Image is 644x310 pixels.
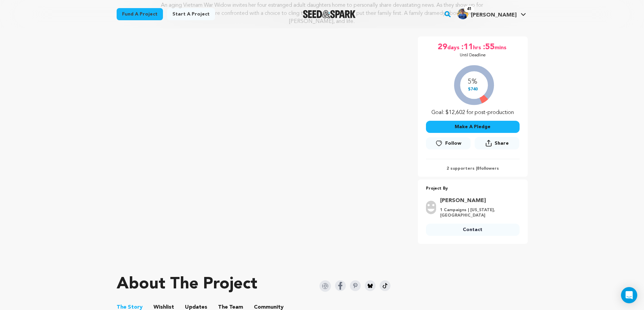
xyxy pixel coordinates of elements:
span: days [447,42,461,53]
a: Brijesh G.'s Profile [456,7,527,19]
p: 1 Campaigns | [US_STATE], [GEOGRAPHIC_DATA] [440,207,516,218]
div: Brijesh G.'s Profile [457,8,517,19]
img: Seed&Spark Logo Dark Mode [303,10,356,18]
p: Until Deadline [460,53,486,58]
button: Share [475,137,519,149]
a: Contact [426,224,520,236]
span: :55 [482,42,495,53]
span: hrs [473,42,482,53]
img: user.png [426,201,436,214]
p: 2 supporters | followers [426,166,520,171]
span: Share [495,140,509,147]
span: [PERSON_NAME] [471,12,517,18]
span: 8 [477,167,479,171]
span: Follow [445,140,461,147]
a: Fund a project [117,8,163,20]
p: Project By [426,185,520,193]
button: Follow [426,137,471,149]
img: Seed&Spark Instagram Icon [319,280,331,292]
img: Seed&Spark Bluesky Icon [365,280,376,291]
span: Share [475,137,519,152]
button: Make A Pledge [426,121,520,133]
h1: About The Project [117,276,257,292]
img: Seed&Spark Tiktok Icon [380,280,390,291]
span: 29 [438,42,447,53]
span: :11 [461,42,473,53]
img: Seed&Spark Pinterest Icon [350,280,361,291]
span: mins [495,42,508,53]
span: Brijesh G.'s Profile [456,7,527,21]
a: Seed&Spark Homepage [303,10,356,18]
a: Start a project [167,8,215,20]
a: Goto Juliet Colyer profile [440,197,516,205]
img: Seed&Spark Facebook Icon [335,280,346,291]
img: aa3a6eba01ca51bb.jpg [457,8,468,19]
span: 41 [464,6,474,12]
div: Open Intercom Messenger [621,287,637,303]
